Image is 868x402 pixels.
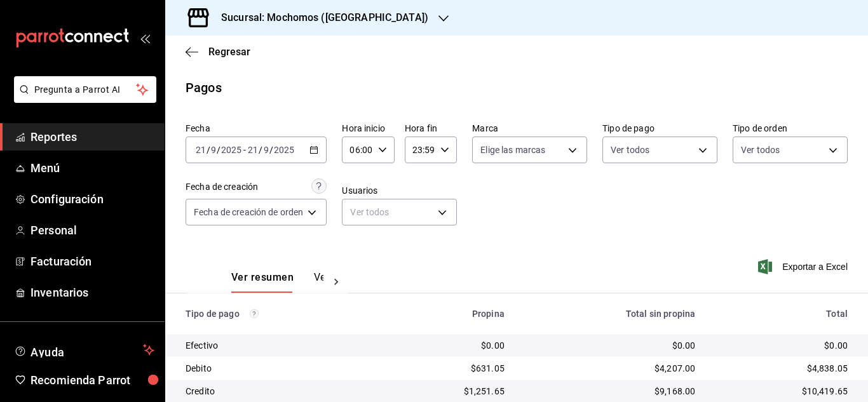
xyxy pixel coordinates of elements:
[395,362,504,375] div: $631.05
[259,145,262,155] span: /
[31,128,154,145] span: Reportes
[140,33,150,43] button: open_drawer_menu
[186,180,258,194] div: Fecha de creación
[269,145,273,155] span: /
[31,372,154,389] span: Recomienda Parrot
[9,92,156,105] a: Pregunta a Parrot AI
[395,339,504,352] div: $0.00
[186,385,374,398] div: Credito
[31,159,154,177] span: Menú
[342,186,457,195] label: Usuarios
[186,309,374,319] div: Tipo de pago
[186,362,374,375] div: Debito
[314,271,362,293] button: Ver pagos
[34,83,137,97] span: Pregunta a Parrot AI
[186,124,327,133] label: Fecha
[247,145,259,155] input: --
[263,145,269,155] input: --
[208,46,250,58] span: Regresar
[250,309,259,318] svg: Los pagos realizados con Pay y otras terminales son montos brutos.
[715,339,848,352] div: $0.00
[342,199,457,225] div: Ver todos
[220,145,242,155] input: ----
[480,144,545,156] span: Elige las marcas
[395,309,504,319] div: Propina
[715,309,848,319] div: Total
[525,362,695,375] div: $4,207.00
[602,124,717,133] label: Tipo de pago
[525,309,695,319] div: Total sin propina
[31,253,154,270] span: Facturación
[207,145,210,155] span: /
[472,124,587,133] label: Marca
[210,145,217,155] input: --
[525,339,695,352] div: $0.00
[342,124,394,133] label: Hora inicio
[31,222,154,239] span: Personal
[761,259,848,274] button: Exportar a Excel
[733,124,848,133] label: Tipo de orden
[211,10,428,25] h3: Sucursal: Mochomos ([GEOGRAPHIC_DATA])
[186,339,374,352] div: Efectivo
[231,271,323,293] div: navigation tabs
[194,206,303,218] span: Fecha de creación de orden
[405,124,457,133] label: Hora fin
[195,145,207,155] input: --
[243,145,246,155] span: -
[217,145,220,155] span: /
[715,385,848,398] div: $10,419.65
[741,144,780,156] span: Ver todos
[273,145,295,155] input: ----
[31,191,154,208] span: Configuración
[186,78,222,97] div: Pagos
[186,46,250,58] button: Regresar
[14,76,156,103] button: Pregunta a Parrot AI
[715,362,848,375] div: $4,838.05
[31,284,154,301] span: Inventarios
[611,144,649,156] span: Ver todos
[31,342,138,358] span: Ayuda
[231,271,294,293] button: Ver resumen
[525,385,695,398] div: $9,168.00
[395,385,504,398] div: $1,251.65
